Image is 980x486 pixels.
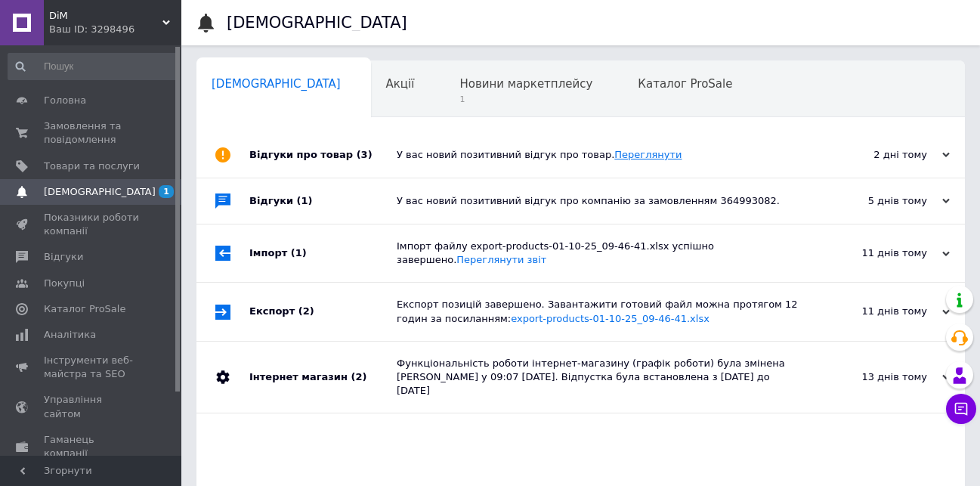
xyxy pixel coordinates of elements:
span: (1) [297,195,313,206]
span: [DEMOGRAPHIC_DATA] [44,185,156,199]
span: (3) [357,149,373,160]
span: Гаманець компанії [44,433,140,460]
div: У вас новий позитивний відгук про товар. [397,148,799,162]
span: Замовлення та повідомлення [44,119,140,147]
button: Чат з покупцем [946,394,976,424]
div: 2 дні тому [799,148,950,162]
span: Акції [386,77,415,91]
span: [DEMOGRAPHIC_DATA] [212,77,341,91]
span: Каталог ProSale [44,302,125,316]
div: Відгуки [249,178,397,224]
div: Інтернет магазин [249,342,397,413]
input: Пошук [8,53,178,80]
a: Переглянути звіт [456,254,546,265]
div: 5 днів тому [799,194,950,208]
div: Експорт [249,283,397,340]
span: Аналітика [44,328,96,342]
span: DiM [49,9,162,23]
span: Управління сайтом [44,393,140,420]
span: Покупці [44,277,85,290]
div: Імпорт файлу export-products-01-10-25_09-46-41.xlsx успішно завершено. [397,240,799,267]
span: Відгуки [44,250,83,264]
div: Відгуки про товар [249,132,397,178]
span: Головна [44,94,86,107]
span: (2) [351,371,366,382]
span: Новини маркетплейсу [459,77,592,91]
div: Експорт позицій завершено. Завантажити готовий файл можна протягом 12 годин за посиланням: [397,298,799,325]
div: Імпорт [249,224,397,282]
span: Товари та послуги [44,159,140,173]
div: Функціональність роботи інтернет-магазину (графік роботи) була змінена [PERSON_NAME] у 09:07 [DAT... [397,357,799,398]
span: 1 [159,185,174,198]
div: 11 днів тому [799,305,950,318]
span: Інструменти веб-майстра та SEO [44,354,140,381]
div: Ваш ID: 3298496 [49,23,181,36]
a: export-products-01-10-25_09-46-41.xlsx [511,313,709,324]
span: (2) [298,305,314,317]
span: Показники роботи компанії [44,211,140,238]
span: Каталог ProSale [638,77,732,91]
div: 11 днів тому [799,246,950,260]
span: 1 [459,94,592,105]
span: (1) [291,247,307,258]
h1: [DEMOGRAPHIC_DATA] [227,14,407,32]
div: У вас новий позитивний відгук про компанію за замовленням 364993082. [397,194,799,208]
a: Переглянути [614,149,682,160]
div: 13 днів тому [799,370,950,384]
